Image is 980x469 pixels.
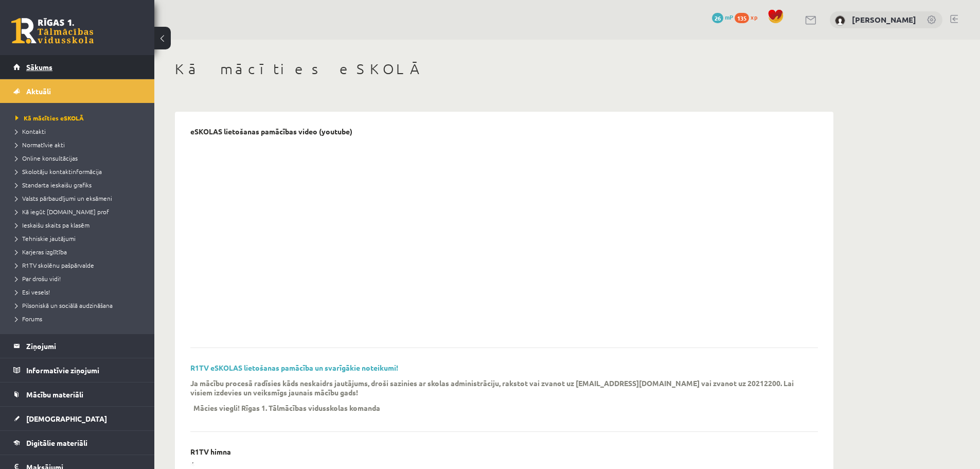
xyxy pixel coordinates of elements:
[193,403,240,412] p: Mācies viegli!
[15,288,50,296] span: Esi vesels!
[835,15,845,26] img: Artūrs Šefanovskis
[725,13,733,21] span: mP
[15,314,144,323] a: Forums
[13,358,141,382] a: Informatīvie ziņojumi
[13,431,141,455] a: Digitālie materiāli
[735,13,749,23] span: 135
[712,13,733,21] a: 26 mP
[15,127,144,136] a: Kontakti
[241,403,380,412] p: Rīgas 1. Tālmācības vidusskolas komanda
[13,334,141,358] a: Ziņojumi
[712,13,723,23] span: 26
[26,438,87,447] span: Digitālie materiāli
[751,13,757,21] span: xp
[13,55,141,79] a: Sākums
[13,79,141,103] a: Aktuāli
[15,167,102,176] span: Skolotāju kontaktinformācija
[15,221,90,229] span: Ieskaišu skaits pa klasēm
[26,358,141,382] legend: Informatīvie ziņojumi
[26,414,107,423] span: [DEMOGRAPHIC_DATA]
[15,261,94,269] span: R1TV skolēnu pašpārvalde
[26,390,83,399] span: Mācību materiāli
[852,14,916,25] a: [PERSON_NAME]
[15,301,144,310] a: Pilsoniskā un sociālā audzināšana
[15,234,76,242] span: Tehniskie jautājumi
[15,274,61,283] span: Par drošu vidi!
[15,181,92,189] span: Standarta ieskaišu grafiks
[15,127,46,135] span: Kontakti
[15,207,109,216] span: Kā iegūt [DOMAIN_NAME] prof
[15,207,144,216] a: Kā iegūt [DOMAIN_NAME] prof
[15,167,144,176] a: Skolotāju kontaktinformācija
[735,13,762,21] a: 135 xp
[190,127,352,136] p: eSKOLAS lietošanas pamācības video (youtube)
[26,334,141,358] legend: Ziņojumi
[15,141,65,149] span: Normatīvie akti
[15,113,144,123] a: Kā mācīties eSKOLĀ
[13,383,141,406] a: Mācību materiāli
[190,447,231,456] p: R1TV himna
[15,248,67,256] span: Karjeras izglītība
[175,60,833,78] h1: Kā mācīties eSKOLĀ
[15,274,144,283] a: Par drošu vidi!
[15,154,78,162] span: Online konsultācijas
[15,234,144,243] a: Tehniskie jautājumi
[15,315,42,323] span: Forums
[15,287,144,297] a: Esi vesels!
[15,220,144,230] a: Ieskaišu skaits pa klasēm
[15,153,144,163] a: Online konsultācijas
[15,194,112,202] span: Valsts pārbaudījumi un eksāmeni
[15,301,113,309] span: Pilsoniskā un sociālā audzināšana
[15,140,144,149] a: Normatīvie akti
[15,114,84,122] span: Kā mācīties eSKOLĀ
[11,18,94,44] a: Rīgas 1. Tālmācības vidusskola
[26,86,51,96] span: Aktuāli
[15,180,144,189] a: Standarta ieskaišu grafiks
[13,407,141,430] a: [DEMOGRAPHIC_DATA]
[190,363,398,372] a: R1TV eSKOLAS lietošanas pamācība un svarīgākie noteikumi!
[15,247,144,256] a: Karjeras izglītība
[190,378,803,397] p: Ja mācību procesā radīsies kāds neskaidrs jautājums, droši sazinies ar skolas administrāciju, rak...
[15,194,144,203] a: Valsts pārbaudījumi un eksāmeni
[15,260,144,270] a: R1TV skolēnu pašpārvalde
[26,62,52,72] span: Sākums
